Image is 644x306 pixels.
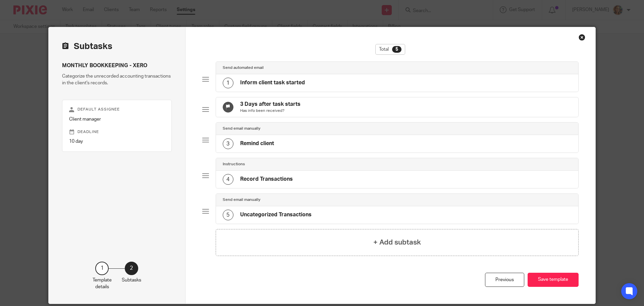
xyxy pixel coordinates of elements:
[69,129,165,135] p: Deadline
[62,62,172,69] h4: MONTHLY BOOKKEEPING - XERO
[95,262,109,275] div: 1
[62,41,112,52] h2: Subtasks
[240,101,301,108] h4: 3 Days after task starts
[69,116,165,123] p: Client manager
[223,162,245,167] h4: Instructions
[579,34,585,41] div: Close this dialog window
[62,73,172,87] p: Categorize the unrecorded accounting transactions in the client's records.
[375,44,405,55] div: Total
[223,78,233,88] div: 1
[69,107,165,112] p: Default assignee
[240,79,305,86] h4: Inform client task started
[223,174,233,185] div: 4
[392,46,401,53] div: 5
[223,126,260,131] h4: Send email manually
[240,176,293,183] h4: Record Transactions
[125,262,138,275] div: 2
[223,197,260,203] h4: Send email manually
[223,65,264,71] h4: Send automated email
[373,237,421,248] h4: + Add subtask
[240,108,301,114] p: Has info been received?
[223,210,233,220] div: 5
[69,138,165,145] p: 10 day
[122,277,141,283] p: Subtasks
[240,211,312,218] h4: Uncategorized Transactions
[223,138,233,149] div: 3
[528,273,579,287] button: Save template
[93,277,112,291] p: Template details
[485,273,524,287] div: Previous
[240,140,274,147] h4: Remind client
